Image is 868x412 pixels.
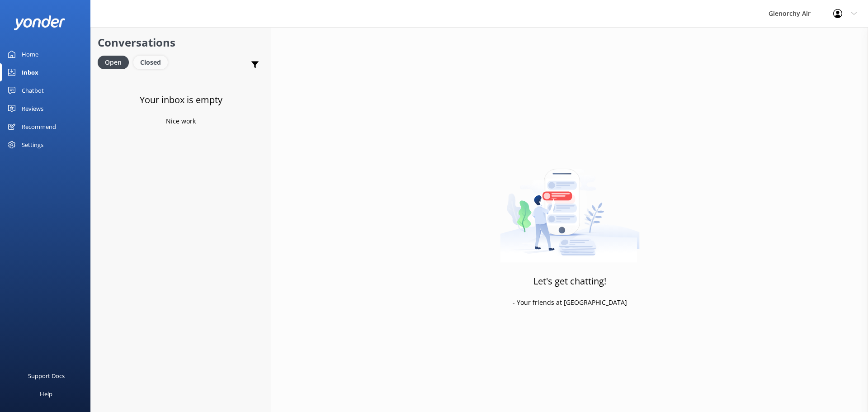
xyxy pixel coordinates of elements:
[98,34,264,51] h2: Conversations
[22,81,44,99] div: Chatbot
[98,56,129,69] div: Open
[28,367,65,385] div: Support Docs
[500,150,640,263] img: artwork of a man stealing a conversation from at giant smartphone
[533,274,606,289] h3: Let's get chatting!
[22,63,38,81] div: Inbox
[513,298,627,308] p: - Your friends at [GEOGRAPHIC_DATA]
[14,15,66,30] img: yonder-white-logo.png
[40,385,52,403] div: Help
[140,93,222,107] h3: Your inbox is empty
[133,57,172,67] a: Closed
[22,45,38,63] div: Home
[22,99,43,118] div: Reviews
[22,118,56,136] div: Recommend
[133,56,168,69] div: Closed
[98,57,133,67] a: Open
[22,136,43,154] div: Settings
[166,116,196,126] p: Nice work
